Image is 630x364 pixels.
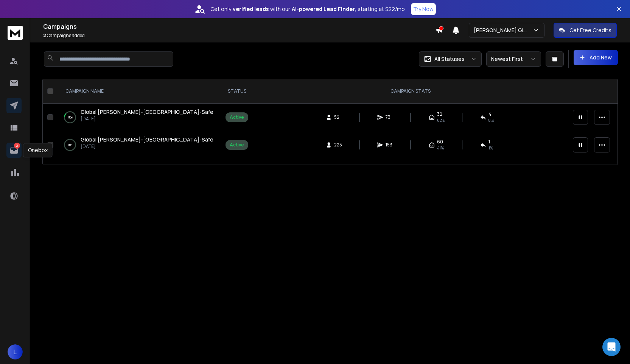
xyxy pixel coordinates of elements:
[221,79,253,104] th: STATUS
[81,108,213,115] span: Global [PERSON_NAME]-[GEOGRAPHIC_DATA]-Safe
[8,344,23,359] button: L
[81,108,213,116] a: Global [PERSON_NAME]-[GEOGRAPHIC_DATA]-Safe
[574,50,618,65] button: Add New
[230,142,244,148] div: Active
[488,145,493,151] span: 1 %
[233,5,269,13] strong: verified leads
[253,79,568,104] th: CAMPAIGN STATS
[437,139,443,145] span: 60
[8,26,23,40] img: logo
[56,104,221,131] td: 11%Global [PERSON_NAME]-[GEOGRAPHIC_DATA]-Safe[DATE]
[68,114,73,121] p: 11 %
[554,23,617,38] button: Get Free Credits
[334,142,342,148] span: 225
[81,143,213,149] p: [DATE]
[413,5,434,13] p: Try Now
[488,139,490,145] span: 1
[292,5,356,13] strong: AI-powered Lead Finder,
[6,143,22,158] a: 2
[386,114,393,120] span: 73
[411,3,436,15] button: Try Now
[569,26,611,34] p: Get Free Credits
[437,145,444,151] span: 41 %
[334,114,342,120] span: 52
[14,143,20,149] p: 2
[68,141,72,149] p: 0 %
[602,338,621,356] div: Open Intercom Messenger
[434,55,465,63] p: All Statuses
[488,117,494,123] span: 8 %
[56,79,221,104] th: CAMPAIGN NAME
[210,5,405,13] p: Get only with our starting at $22/mo
[488,111,492,117] span: 4
[56,131,221,159] td: 0%Global [PERSON_NAME]-[GEOGRAPHIC_DATA]-Safe[DATE]
[23,143,53,157] div: Onebox
[230,114,244,120] div: Active
[386,142,393,148] span: 153
[43,22,436,31] h1: Campaigns
[43,32,46,39] span: 2
[81,136,213,143] a: Global [PERSON_NAME]-[GEOGRAPHIC_DATA]-Safe
[81,116,213,122] p: [DATE]
[437,117,445,123] span: 62 %
[474,26,532,34] p: [PERSON_NAME] Global
[43,33,436,39] p: Campaigns added
[437,111,442,117] span: 32
[486,51,541,67] button: Newest First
